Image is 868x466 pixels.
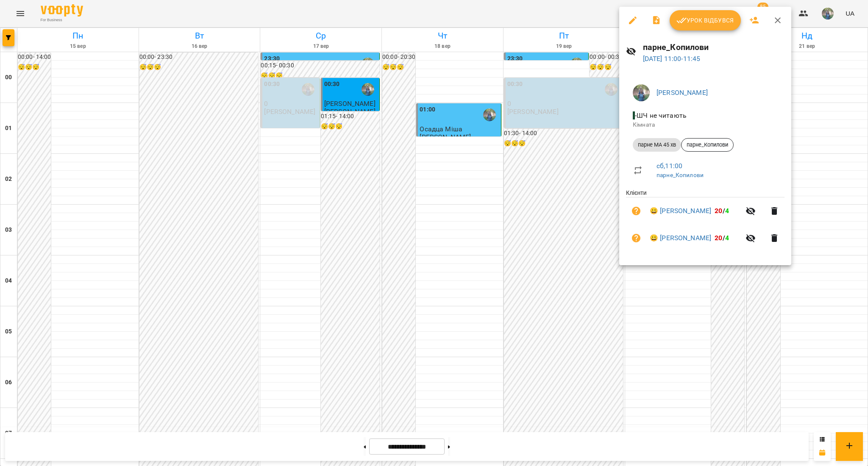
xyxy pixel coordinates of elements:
button: Урок відбувся [670,10,741,31]
b: / [715,207,729,215]
a: [PERSON_NAME] [657,89,708,97]
a: 😀 [PERSON_NAME] [650,233,711,243]
p: Кімната [633,121,778,129]
a: сб , 11:00 [657,162,682,170]
a: 😀 [PERSON_NAME] [650,206,711,216]
span: - ШЧ не читають [633,111,688,119]
h6: парне_Копилови [643,41,785,54]
span: парне_Копилови [682,141,733,149]
ul: Клієнти [626,189,785,255]
b: / [715,234,729,242]
button: Візит ще не сплачено. Додати оплату? [626,228,646,248]
span: Урок відбувся [676,15,734,25]
span: 4 [725,207,729,215]
img: de1e453bb906a7b44fa35c1e57b3518e.jpg [633,84,650,101]
span: парне МА 45 хв [633,141,681,149]
span: 20 [715,207,722,215]
span: 20 [715,234,722,242]
a: парне_Копилови [657,172,704,178]
span: 4 [725,234,729,242]
a: [DATE] 11:00-11:45 [643,55,701,63]
button: Візит ще не сплачено. Додати оплату? [626,201,646,221]
div: парне_Копилови [681,138,734,152]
